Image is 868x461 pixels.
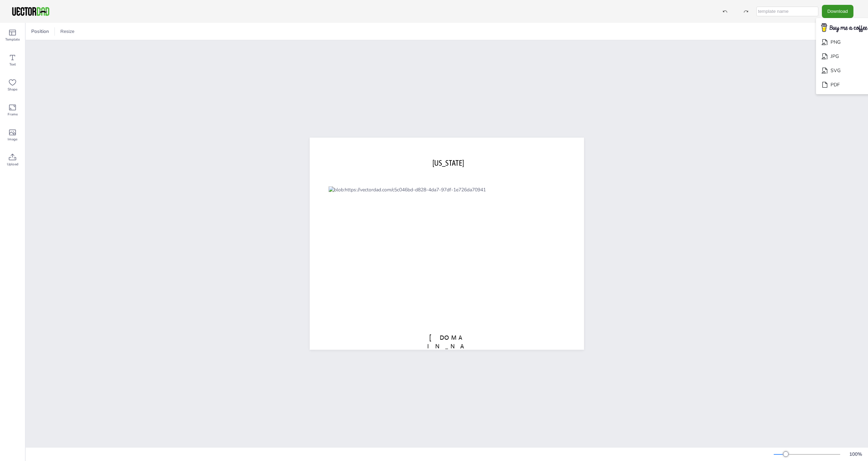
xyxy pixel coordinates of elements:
button: Resize [58,26,77,37]
button: Download [822,5,853,18]
span: Template [5,37,20,42]
span: Shape [8,87,17,92]
input: template name [756,7,818,16]
span: Frame [8,112,18,117]
span: [US_STATE] [432,158,464,167]
img: VectorDad-1.png [11,6,50,17]
span: Image [8,137,17,142]
span: Text [9,62,16,67]
div: 100 % [847,451,864,458]
span: Upload [7,162,18,167]
span: [DOMAIN_NAME] [427,334,466,359]
span: Position [30,28,50,35]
